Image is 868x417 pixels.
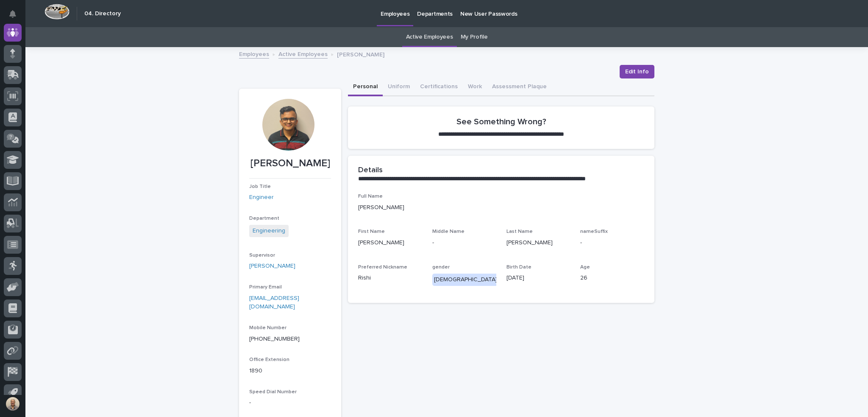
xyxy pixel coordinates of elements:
[432,274,499,286] div: [DEMOGRAPHIC_DATA]
[358,203,644,212] p: [PERSON_NAME]
[348,78,383,96] button: Personal
[506,229,533,234] span: Last Name
[461,27,488,47] a: My Profile
[249,262,295,271] a: [PERSON_NAME]
[249,157,331,170] p: [PERSON_NAME]
[432,229,465,234] span: Middle Name
[358,229,385,234] span: First Name
[580,265,590,270] span: Age
[487,78,552,96] button: Assessment Plaque
[383,78,415,96] button: Uniform
[580,238,644,247] p: -
[249,295,299,310] a: [EMAIL_ADDRESS][DOMAIN_NAME]
[249,398,331,407] p: -
[506,238,570,247] p: [PERSON_NAME]
[358,265,407,270] span: Preferred Nickname
[506,265,531,270] span: Birth Date
[249,184,271,189] span: Job Title
[249,357,289,362] span: Office Extension
[358,274,422,283] p: Rishi
[415,78,463,96] button: Certifications
[358,194,383,199] span: Full Name
[249,336,300,342] a: [PHONE_NUMBER]
[4,395,22,413] button: users-avatar
[84,10,121,17] h2: 04. Directory
[11,10,22,24] div: Notifications
[249,193,274,202] a: Engineer
[4,5,22,23] button: Notifications
[358,238,422,247] p: [PERSON_NAME]
[337,49,384,59] p: [PERSON_NAME]
[249,253,275,258] span: Supervisor
[406,27,453,47] a: Active Employees
[239,49,269,59] a: Employees
[432,238,496,247] p: -
[580,229,608,234] span: nameSuffix
[580,274,644,283] p: 26
[625,67,649,76] span: Edit Info
[249,325,287,330] span: Mobile Number
[463,78,487,96] button: Work
[249,285,282,290] span: Primary Email
[506,274,570,283] p: [DATE]
[249,367,331,375] p: 1890
[432,265,450,270] span: gender
[358,166,383,175] h2: Details
[45,4,70,20] img: Workspace Logo
[456,117,546,127] h2: See Something Wrong?
[253,227,285,235] a: Engineering
[620,65,654,78] button: Edit Info
[249,389,297,395] span: Speed Dial Number
[249,216,279,221] span: Department
[278,49,328,59] a: Active Employees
